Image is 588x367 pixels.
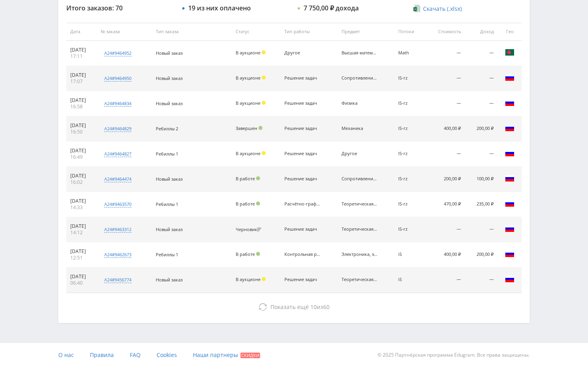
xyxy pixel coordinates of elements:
div: IS-rz [398,151,421,156]
span: Новый заказ [156,100,183,106]
th: Стоимость [425,23,465,41]
div: Теоретическая механика [342,227,377,232]
span: Новый заказ [156,226,183,232]
span: Cookies [157,351,177,359]
div: Сопротивление материалов [342,76,377,81]
span: Новый заказ [156,176,183,182]
div: IS-rz [398,76,421,81]
a: Cookies [157,343,177,367]
span: Холд [262,50,266,54]
td: — [465,41,498,66]
th: Статус [232,23,281,41]
span: В работе [236,201,255,207]
img: rus.png [505,148,514,158]
span: Наши партнеры [193,351,238,359]
td: — [425,142,465,167]
td: — [425,267,465,293]
a: О нас [58,343,74,367]
th: Тип заказа [152,23,232,41]
div: [DATE] [70,173,93,179]
img: rus.png [505,249,514,259]
div: a24#9464829 [104,126,131,132]
td: — [425,217,465,242]
div: IS-rz [398,176,421,182]
div: Решение задач [284,126,320,131]
div: 19 из них оплачено [188,4,251,12]
img: rus.png [505,199,514,208]
th: Потоки [394,23,425,41]
th: Гео [498,23,522,41]
div: Теоретическая механика [342,277,377,282]
img: rus.png [505,123,514,133]
span: Новый заказ [156,50,183,56]
div: Сопротивление материалов [342,176,377,182]
div: 16:02 [70,179,93,185]
div: Решение задач [284,176,320,182]
div: 17:07 [70,78,93,85]
span: Ребиллы 2 [156,126,178,132]
span: Подтвержден [256,252,260,256]
span: В аукционе [236,75,260,81]
span: Скачать (.xlsx) [423,6,462,12]
div: IS-rz [398,126,421,131]
div: 14:33 [70,204,93,211]
img: rus.png [505,274,514,284]
span: Ребиллы 1 [156,251,178,257]
span: Холд [262,277,266,281]
div: Итого заказов: 70 [66,4,174,12]
div: a24#9463312 [104,226,131,233]
span: Новый заказ [156,75,183,81]
td: — [465,142,498,167]
div: Другое [342,151,377,156]
div: 16:58 [70,104,93,110]
div: IS-rz [398,101,421,106]
div: a24#9464827 [104,151,131,157]
a: Правила [90,343,114,367]
a: FAQ [130,343,141,367]
td: 200,00 ₽ [465,116,498,142]
span: В работе [236,176,255,182]
div: Теоретическая механика [342,201,377,207]
span: Подтвержден [256,176,260,180]
div: Решение задач [284,277,320,282]
div: Расчётно-графическая работа (РГР) [284,201,320,207]
div: [DATE] [70,248,93,255]
th: № заказа [97,23,151,41]
div: [DATE] [70,148,93,154]
img: rus.png [505,174,514,183]
img: rus.png [505,98,514,108]
div: a24#9464950 [104,75,131,82]
span: Холд [262,101,266,105]
td: 200,00 ₽ [425,167,465,192]
a: Наши партнеры Скидки [193,343,260,367]
div: Черновик [236,227,263,232]
span: Правила [90,351,114,359]
div: a24#9464474 [104,176,131,182]
img: bgd.png [505,48,514,57]
div: Другое [284,50,320,56]
span: В аукционе [236,50,260,56]
td: — [425,41,465,66]
div: 16:49 [70,154,93,160]
button: Показать ещё 10из60 [66,299,522,315]
img: rus.png [505,224,514,233]
div: IS-rz [398,201,421,207]
span: В аукционе [236,276,260,282]
div: [DATE] [70,223,93,229]
div: 12:51 [70,255,93,261]
span: из [270,303,330,311]
div: iS [398,277,421,282]
span: Холд [262,151,266,155]
td: — [465,217,498,242]
th: Предмет [338,23,394,41]
td: — [425,66,465,91]
span: Ребиллы 1 [156,151,178,157]
div: Решение задач [284,227,320,232]
span: Новый заказ [156,277,183,283]
span: В аукционе [236,150,260,156]
div: Решение задач [284,151,320,156]
div: [DATE] [70,47,93,53]
img: xlsx [413,4,420,12]
td: 470,00 ₽ [425,192,465,217]
div: iS [398,252,421,257]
